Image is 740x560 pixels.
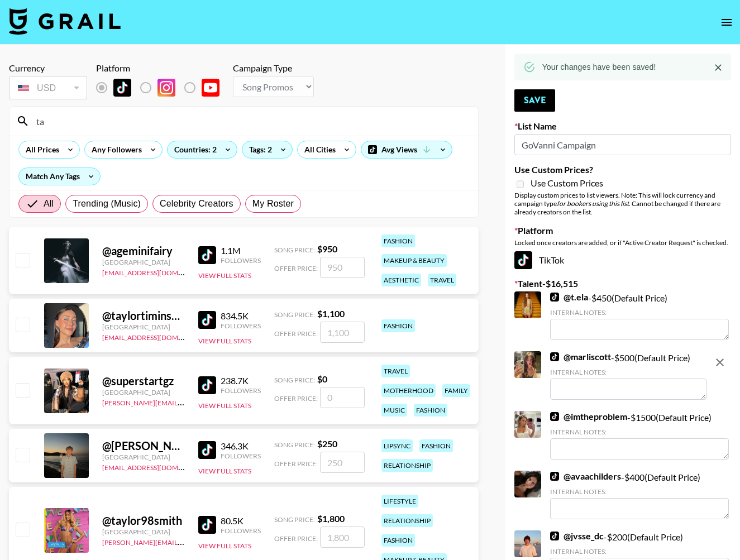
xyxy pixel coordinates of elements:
[19,168,100,185] div: Match Any Tags
[550,291,729,340] div: - $ 450 (Default Price)
[514,278,731,289] label: Talent - $ 16,515
[102,396,268,407] a: [PERSON_NAME][EMAIL_ADDRESS][DOMAIN_NAME]
[102,388,185,396] div: [GEOGRAPHIC_DATA]
[102,528,185,536] div: [GEOGRAPHIC_DATA]
[102,323,185,331] div: [GEOGRAPHIC_DATA]
[550,532,559,540] img: TikTok
[221,527,261,535] div: Followers
[550,411,627,422] a: @imtheproblem
[381,514,433,527] div: relationship
[317,374,327,384] strong: $ 0
[381,384,436,397] div: motherhood
[198,401,251,410] button: View Full Stats
[381,404,407,417] div: music
[550,368,706,376] div: Internal Notes:
[221,245,261,256] div: 1.1M
[550,472,559,481] img: TikTok
[381,274,421,286] div: aesthetic
[381,495,418,508] div: lifestyle
[381,365,410,377] div: travel
[381,234,415,247] div: fashion
[514,121,731,132] label: List Name
[102,266,214,277] a: [EMAIL_ADDRESS][DOMAIN_NAME]
[381,254,447,267] div: makeup & beauty
[198,271,251,280] button: View Full Stats
[550,291,588,303] a: @t.ela
[550,412,559,421] img: TikTok
[550,293,559,301] img: TikTok
[274,264,318,272] span: Offer Price:
[317,513,345,524] strong: $ 1,800
[542,57,656,77] div: Your changes have been saved!
[514,251,532,269] img: TikTok
[198,467,251,475] button: View Full Stats
[274,394,318,403] span: Offer Price:
[157,79,175,97] img: Instagram
[320,452,365,473] input: 250
[102,331,214,342] a: [EMAIL_ADDRESS][DOMAIN_NAME]
[317,308,345,319] strong: $ 1,100
[9,63,87,74] div: Currency
[320,257,365,278] input: 950
[198,246,216,264] img: TikTok
[274,376,315,384] span: Song Price:
[102,309,185,323] div: @ taylortiminskas
[168,141,237,158] div: Countries: 2
[381,319,415,332] div: fashion
[9,8,121,35] img: Grail Talent
[531,178,603,189] span: Use Custom Prices
[317,438,337,449] strong: $ 250
[242,141,292,158] div: Tags: 2
[221,386,261,395] div: Followers
[514,225,731,236] label: Platform
[550,471,729,519] div: - $ 400 (Default Price)
[198,376,216,394] img: TikTok
[298,141,338,158] div: All Cities
[96,76,228,99] div: List locked to TikTok.
[198,337,251,345] button: View Full Stats
[381,439,413,452] div: lipsync
[198,441,216,459] img: TikTok
[514,238,731,247] div: Locked once creators are added, or if "Active Creator Request" is checked.
[73,197,141,210] span: Trending (Music)
[428,274,456,286] div: travel
[96,63,228,74] div: Platform
[102,514,185,528] div: @ taylor98smith
[550,547,729,556] div: Internal Notes:
[11,78,85,98] div: USD
[514,191,731,216] div: Display custom prices to list viewers. Note: This will lock currency and campaign type . Cannot b...
[102,374,185,388] div: @ superstartgz
[419,439,453,452] div: fashion
[221,515,261,527] div: 80.5K
[550,487,729,496] div: Internal Notes:
[274,460,318,468] span: Offer Price:
[550,411,729,460] div: - $ 1500 (Default Price)
[274,441,315,449] span: Song Price:
[221,256,261,265] div: Followers
[381,459,433,472] div: relationship
[221,441,261,452] div: 346.3K
[550,530,604,542] a: @jvsse_dc
[198,516,216,534] img: TikTok
[550,351,611,362] a: @marliscott
[550,351,706,400] div: - $ 500 (Default Price)
[274,515,315,524] span: Song Price:
[550,428,729,436] div: Internal Notes:
[19,141,61,158] div: All Prices
[274,329,318,338] span: Offer Price:
[361,141,452,158] div: Avg Views
[514,251,731,269] div: TikTok
[198,542,251,550] button: View Full Stats
[102,258,185,266] div: [GEOGRAPHIC_DATA]
[44,197,54,210] span: All
[550,308,729,317] div: Internal Notes:
[442,384,470,397] div: family
[550,352,559,361] img: TikTok
[414,404,447,417] div: fashion
[102,461,214,472] a: [EMAIL_ADDRESS][DOMAIN_NAME]
[9,74,87,102] div: Remove selected talent to change your currency
[221,375,261,386] div: 238.7K
[274,310,315,319] span: Song Price:
[710,59,727,76] button: Close
[160,197,233,210] span: Celebrity Creators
